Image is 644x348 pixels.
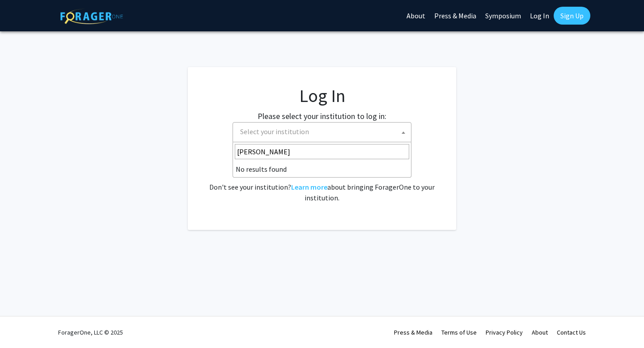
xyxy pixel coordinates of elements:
a: Press & Media [394,328,432,336]
a: Learn more about bringing ForagerOne to your institution [291,182,327,191]
h1: Log In [206,85,438,106]
label: Please select your institution to log in: [258,110,386,122]
div: No account? . Don't see your institution? about bringing ForagerOne to your institution. [206,160,438,203]
a: Sign Up [554,7,590,25]
a: Contact Us [557,328,586,336]
span: Select your institution [240,127,309,136]
img: ForagerOne Logo [60,8,123,24]
div: ForagerOne, LLC © 2025 [58,317,123,348]
li: No results found [233,161,411,177]
iframe: Chat [7,308,38,341]
span: Select your institution [233,122,411,142]
a: Privacy Policy [486,328,523,336]
a: About [532,328,548,336]
a: Terms of Use [441,328,477,336]
span: Select your institution [237,123,411,141]
input: Search [235,144,409,159]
